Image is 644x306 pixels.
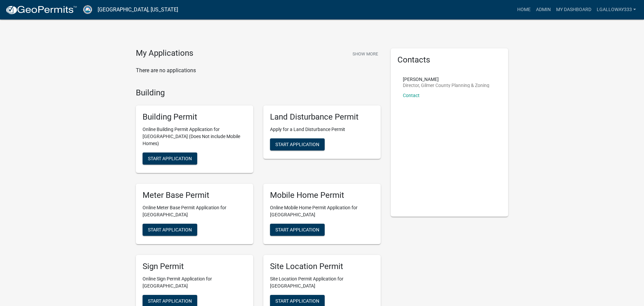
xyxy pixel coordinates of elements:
h5: Land Disturbance Permit [270,112,374,122]
h4: My Applications [136,48,193,58]
button: Start Application [143,224,197,236]
p: There are no applications [136,67,381,75]
h5: Contacts [397,55,501,65]
p: Site Location Permit Application for [GEOGRAPHIC_DATA] [270,275,374,290]
span: Start Application [148,227,192,232]
img: Gilmer County, Georgia [83,5,92,14]
a: Home [515,3,533,16]
p: Online Building Permit Application for [GEOGRAPHIC_DATA] (Does Not include Mobile Homes) [143,126,247,147]
a: lgalloway333 [594,3,639,16]
a: Admin [533,3,553,16]
span: Start Application [275,142,319,147]
p: Online Sign Permit Application for [GEOGRAPHIC_DATA] [143,275,247,290]
a: Contact [403,93,420,98]
h5: Building Permit [143,112,247,122]
h5: Site Location Permit [270,262,374,271]
button: Show More [350,48,381,59]
button: Start Application [270,224,325,236]
h5: Sign Permit [143,262,247,271]
p: [PERSON_NAME] [403,77,489,82]
a: My Dashboard [553,3,594,16]
p: Director, Gilmer County Planning & Zoning [403,83,489,88]
span: Start Application [275,298,319,303]
p: Online Mobile Home Permit Application for [GEOGRAPHIC_DATA] [270,204,374,218]
button: Start Application [143,152,197,165]
span: Start Application [275,227,319,232]
a: [GEOGRAPHIC_DATA], [US_STATE] [98,4,178,15]
button: Start Application [270,138,325,150]
p: Online Meter Base Permit Application for [GEOGRAPHIC_DATA] [143,204,247,218]
h4: Building [136,88,381,98]
p: Apply for a Land Disturbance Permit [270,126,374,133]
span: Start Application [148,156,192,161]
span: Start Application [148,298,192,303]
h5: Meter Base Permit [143,190,247,200]
h5: Mobile Home Permit [270,190,374,200]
